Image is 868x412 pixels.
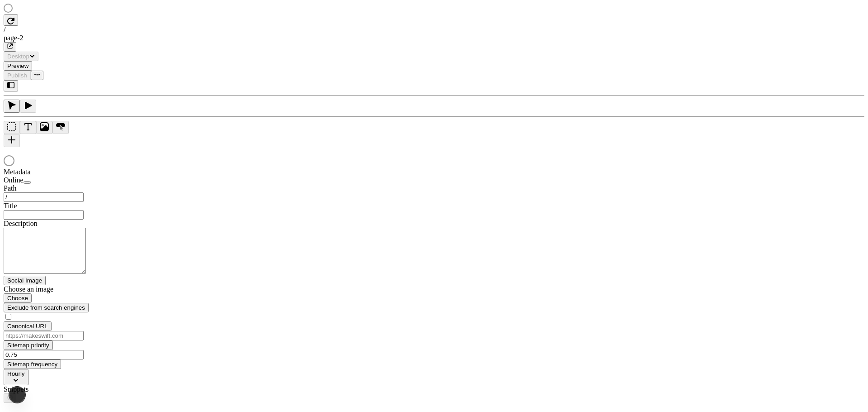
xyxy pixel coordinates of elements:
button: Button [52,121,69,134]
button: Choose [4,293,32,303]
div: Metadata [4,168,112,176]
span: Preview [7,62,28,69]
div: page-2 [4,34,864,42]
button: Desktop [4,52,38,61]
span: Choose [7,295,28,302]
button: Image [36,121,52,134]
span: Description [4,220,38,227]
button: Publish [4,71,31,80]
span: Sitemap frequency [7,361,57,368]
span: Exclude from search engines [7,304,85,311]
span: Canonical URL [7,323,48,330]
span: Online [4,176,24,184]
button: Social Image [4,276,46,285]
span: Path [4,184,16,192]
span: Sitemap priority [7,342,49,349]
button: Exclude from search engines [4,303,89,312]
input: https://makeswift.com [4,331,84,340]
button: Canonical URL [4,321,52,331]
button: Sitemap priority [4,340,53,350]
button: Preview [4,61,32,71]
div: Snippets [4,385,112,393]
span: Publish [7,72,27,79]
span: Desktop [7,53,29,60]
span: Social Image [7,277,42,284]
div: / [4,26,864,34]
button: Text [20,121,36,134]
button: Sitemap frequency [4,359,61,369]
button: Box [4,121,20,134]
span: Title [4,202,17,210]
div: Choose an image [4,285,112,293]
button: Hourly [4,369,28,385]
span: Hourly [7,370,25,377]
